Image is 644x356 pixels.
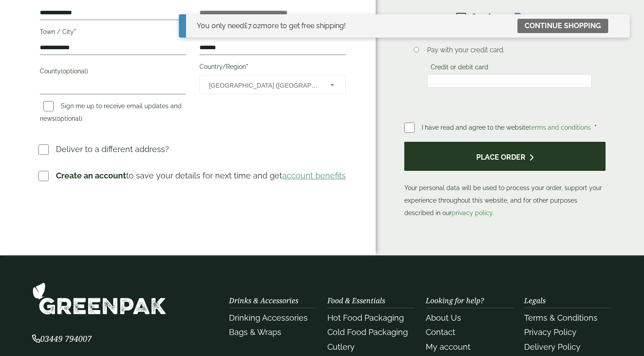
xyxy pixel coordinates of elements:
[199,76,346,94] span: Country/Region
[40,25,186,41] label: Town / City
[529,124,591,131] a: terms and conditions
[56,171,126,180] strong: Create an account
[199,60,346,76] label: Country/Region
[282,171,346,180] a: account benefits
[524,342,580,352] a: Delivery Policy
[56,170,346,182] p: to save your details for next time and get
[74,28,76,35] abbr: required
[32,282,166,315] img: GreenPak Supplies
[524,327,576,337] a: Privacy Policy
[422,124,593,131] span: I have read and agree to the website
[404,142,606,219] p: Your personal data will be used to process your order, support your experience throughout this we...
[229,327,281,337] a: Bags & Wraps
[426,342,470,352] a: My account
[327,327,408,337] a: Cold Food Packaging
[427,45,592,55] p: Pay with your credit card.
[61,68,88,75] span: (optional)
[426,313,461,322] a: About Us
[426,327,455,337] a: Contact
[327,313,404,322] a: Hot Food Packaging
[197,21,346,31] div: You only need more to get free shipping!
[229,313,308,322] a: Drinking Accessories
[327,342,355,352] a: Cutlery
[517,19,608,33] a: Continue shopping
[513,12,554,23] img: ppcp-gateway.png
[40,65,186,80] label: County
[244,21,261,30] span: 7.02
[55,115,82,122] span: (optional)
[430,77,589,85] iframe: Secure card payment input frame
[404,142,606,171] button: Place order
[244,21,248,30] span: £
[32,333,92,344] span: 03449 794007
[594,124,597,131] abbr: required
[32,335,92,343] a: 03449 794007
[524,313,597,322] a: Terms & Conditions
[456,12,491,22] img: stripe.png
[209,76,318,95] span: United Kingdom (UK)
[452,209,492,216] a: privacy policy
[427,64,492,73] label: Credit or debit card
[246,63,248,70] abbr: required
[56,143,169,155] p: Deliver to a different address?
[43,101,54,111] input: Sign me up to receive email updates and news(optional)
[40,102,182,125] label: Sign me up to receive email updates and news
